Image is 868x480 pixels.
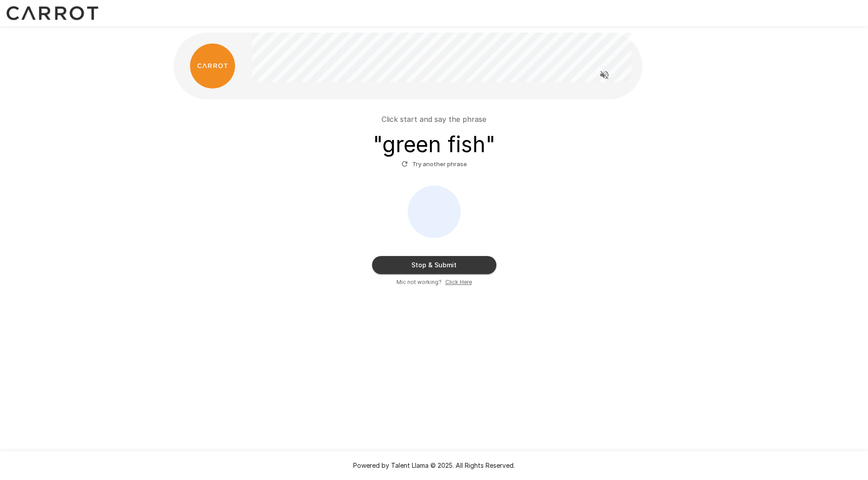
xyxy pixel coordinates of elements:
[445,279,472,285] u: Click Here
[373,132,495,157] h3: " green fish "
[11,461,857,470] p: Powered by Talent Llama © 2025. All Rights Reserved.
[190,43,235,89] img: carrot_logo.png
[372,256,496,274] button: Stop & Submit
[399,157,469,171] button: Try another phrase
[382,114,486,125] p: Click start and say the phrase
[595,66,613,84] button: Read questions aloud
[396,278,442,287] span: Mic not working?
